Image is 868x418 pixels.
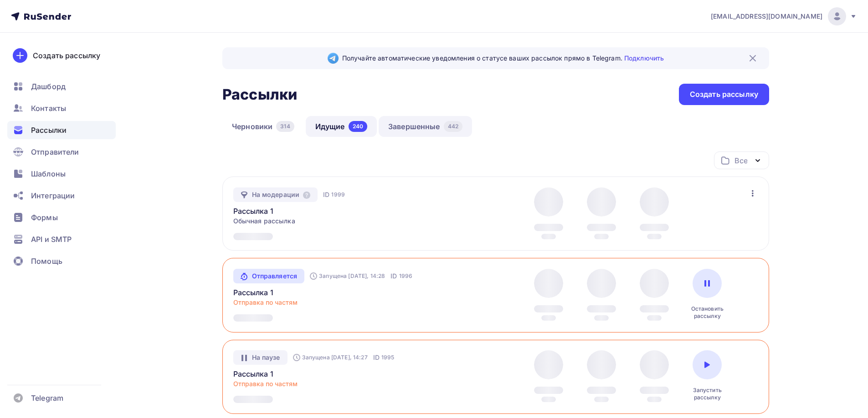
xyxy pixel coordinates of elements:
[7,208,116,227] a: Формы
[342,54,664,63] span: Получайте автоматические уведомления о статусе ваших рассылок прямо в Telegram.
[711,12,822,21] span: [EMAIL_ADDRESS][DOMAIN_NAME]
[31,256,62,267] span: Помощь
[381,353,395,362] span: 1995
[233,380,298,388] span: Отправка по частям
[444,121,462,132] div: 442
[328,53,339,64] img: Telegram
[276,121,294,132] div: 314
[684,387,730,401] div: Запустить рассылку
[624,54,664,62] a: Подключить
[684,305,730,320] div: Остановить рассылку
[690,89,758,100] div: Создать рассылку
[7,99,116,117] a: Контакты
[390,272,397,281] span: ID
[714,151,769,169] button: Все
[31,168,66,179] span: Шаблоны
[222,86,297,104] h2: Рассылки
[233,368,273,379] a: Рассылка 1
[233,206,273,217] a: Рассылка 1
[33,50,100,61] div: Создать рассылку
[31,234,72,245] span: API и SMTP
[7,143,116,161] a: Отправители
[31,190,75,201] span: Интеграции
[31,146,79,157] span: Отправители
[349,121,367,132] div: 240
[233,287,273,298] a: Рассылка 1
[233,269,305,283] a: Отправляется
[711,7,857,25] a: [EMAIL_ADDRESS][DOMAIN_NAME]
[31,125,67,136] span: Рассылки
[31,81,66,92] span: Дашборд
[31,393,63,403] span: Telegram
[222,116,304,137] a: Черновики314
[233,298,298,306] span: Отправка по частям
[31,212,58,223] span: Формы
[399,272,413,281] span: 1996
[373,353,380,362] span: ID
[233,217,295,225] span: Обычная рассылка
[323,190,329,199] span: ID
[7,77,116,96] a: Дашборд
[379,116,472,137] a: Завершенные442
[31,103,66,114] span: Контакты
[306,116,377,137] a: Идущие240
[233,187,318,202] div: На модерации
[331,190,345,199] span: 1999
[310,272,385,280] div: Запущена [DATE], 14:28
[734,155,747,166] div: Все
[233,350,288,365] div: На паузе
[7,121,116,139] a: Рассылки
[7,165,116,183] a: Шаблоны
[293,354,368,361] div: Запущена [DATE], 14:27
